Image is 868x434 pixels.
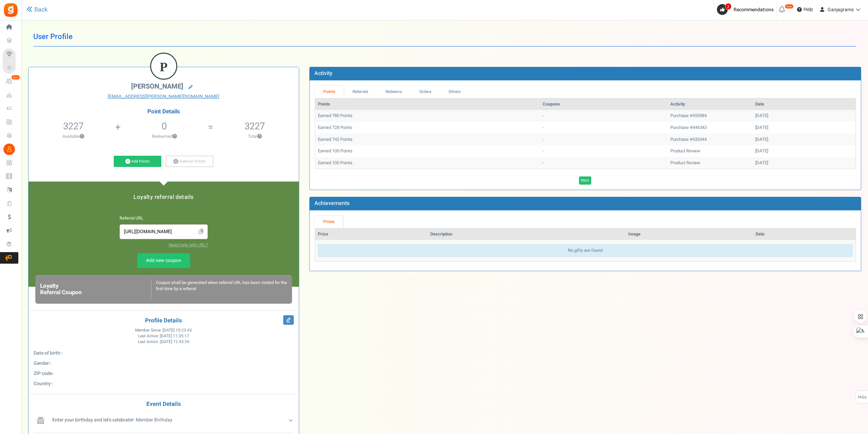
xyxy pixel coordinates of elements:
p: Total [214,133,295,139]
td: Product Review [668,145,753,157]
span: - [52,380,53,387]
a: Others [440,86,469,98]
a: Add Points [114,156,161,167]
th: Coupons [540,98,668,110]
b: Gender [34,360,49,367]
em: New [785,4,794,9]
p: : [34,370,294,377]
div: [DATE] [755,160,853,166]
p: : [34,380,294,387]
span: Last Active : [138,333,189,339]
a: Add new coupon [137,253,190,268]
a: Orders [411,86,440,98]
th: Date [753,98,855,110]
button: ? [257,134,262,139]
a: Redeems [377,86,411,98]
td: - [540,145,668,157]
p: : [34,350,294,357]
p: : [34,360,294,367]
h1: User Profile [33,27,856,46]
span: Recommendations [734,6,774,13]
h5: 3227 [245,121,265,131]
a: New [3,76,18,87]
th: Points [315,98,540,110]
td: - [540,134,668,146]
td: Earned 780 Points [315,110,540,122]
td: - [540,157,668,169]
a: Points [315,86,344,98]
a: Next [579,176,591,185]
span: Ganjagrams [828,6,854,13]
b: Enter your birthday and let's celebrate! [52,416,133,423]
span: - [50,360,51,367]
h5: Loyalty referral details [35,194,292,200]
div: No gifts are found [318,244,853,257]
h6: Loyalty Referral Coupon [40,283,151,296]
a: Help [794,4,816,15]
td: Earned 742 Points [315,134,540,146]
b: ZIP code [34,370,52,377]
span: - [53,370,54,377]
h4: Event Details [34,401,294,408]
span: 3227 [63,119,84,133]
th: Description [428,228,626,240]
h4: Profile Details [34,318,294,324]
span: [DATE] 12:45:26 [160,339,189,345]
td: Earned 100 Points [315,145,540,157]
a: Referrals [344,86,377,98]
div: [DATE] [755,125,853,131]
h5: 0 [162,121,167,131]
td: Earned 728 Points [315,122,540,134]
td: - [540,122,668,134]
h6: Referral URL [120,216,208,221]
a: 2 Recommendations [717,4,776,15]
em: New [11,75,20,80]
td: Purchase #455984 [668,110,753,122]
a: Prizes [315,215,343,228]
span: [DATE] 11:35:17 [160,333,189,339]
img: Gratisfaction [3,2,18,18]
td: Earned 100 Points [315,157,540,169]
span: FAQs [857,391,867,404]
a: Need help with URL? [169,242,208,248]
th: Prize [315,228,428,240]
b: Date of birth [34,350,60,357]
button: ? [80,134,84,139]
span: Member Since : [135,327,192,333]
th: Date [753,228,855,240]
a: [EMAIL_ADDRESS][PERSON_NAME][DOMAIN_NAME] [34,93,294,100]
b: Country [34,380,51,387]
div: [DATE] [755,136,853,143]
span: [PERSON_NAME] [131,81,183,91]
a: Subtract Points [166,156,213,167]
span: - [61,350,62,357]
div: [DATE] [755,148,853,154]
td: Product Review [668,157,753,169]
td: Purchase #435444 [668,134,753,146]
span: Last Action : [138,339,189,345]
td: Purchase #446343 [668,122,753,134]
i: Edit Profile [283,315,294,325]
figcaption: P [151,54,176,80]
td: - [540,110,668,122]
th: Image [626,228,753,240]
b: Achievements [314,199,349,207]
span: - Member Birthday [52,416,173,423]
p: Available [32,133,114,139]
button: ? [173,134,177,139]
div: Coupon shall be generated when referral URL has been visited for the first time by a referral [151,280,287,299]
span: Help [802,6,813,13]
div: [DATE] [755,113,853,119]
p: Redeemed [121,133,207,139]
h4: Point Details [29,109,299,115]
span: [DATE] 15:23:43 [163,327,192,333]
span: 2 [725,3,731,10]
th: Activity [668,98,753,110]
b: Activity [314,69,332,77]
